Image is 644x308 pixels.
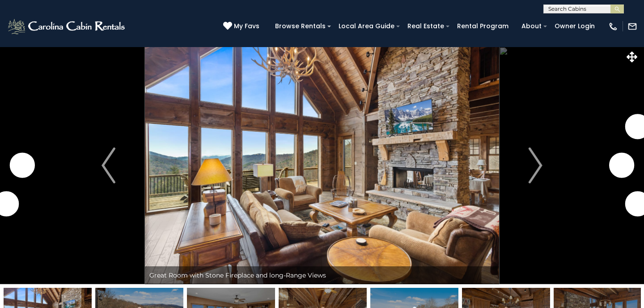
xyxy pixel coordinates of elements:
img: White-1-2.png [7,17,127,35]
div: Great Room with Stone Fireplace and long-Range Views [145,266,499,284]
img: arrow [102,147,115,183]
a: Local Area Guide [334,19,399,33]
a: Browse Rentals [271,19,330,33]
a: Real Estate [403,19,449,33]
span: My Favs [234,22,259,31]
a: About [517,19,546,33]
img: arrow [529,147,542,183]
button: Next [499,47,572,284]
img: mail-regular-white.png [627,22,637,31]
a: Owner Login [550,19,599,33]
a: Rental Program [453,19,513,33]
button: Previous [72,47,145,284]
a: My Favs [223,22,262,31]
img: phone-regular-white.png [608,22,618,31]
